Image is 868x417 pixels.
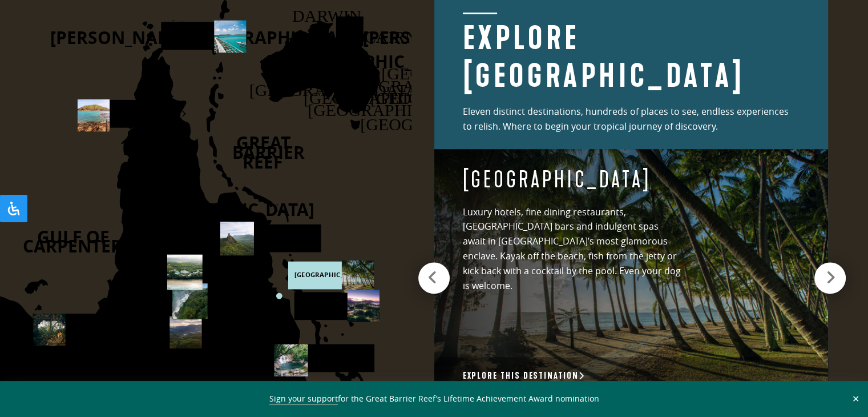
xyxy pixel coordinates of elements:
text: [GEOGRAPHIC_DATA] [308,100,482,119]
text: PENINSULA [139,207,237,231]
text: [GEOGRAPHIC_DATA] [360,115,535,134]
text: DARWIN [292,6,361,25]
text: GULF OF [37,224,108,248]
text: [GEOGRAPHIC_DATA] [304,88,478,107]
text: [GEOGRAPHIC_DATA] [381,63,556,82]
svg: Open Accessibility Panel [7,202,21,215]
a: Explore this destination [463,370,585,382]
h2: Explore [GEOGRAPHIC_DATA] [463,13,800,95]
button: Close [849,394,862,404]
text: REEF [243,150,282,174]
text: BARRIER [232,141,305,164]
text: [GEOGRAPHIC_DATA] [286,50,460,73]
p: Luxury hotels, fine dining restaurants, [GEOGRAPHIC_DATA] bars and indulgent spas await in [GEOGR... [463,205,681,294]
a: Sign your support [269,393,338,405]
h4: [GEOGRAPHIC_DATA] [463,166,681,194]
text: [GEOGRAPHIC_DATA] [140,198,314,221]
span: for the Great Barrier Reef’s Lifetime Achievement Award nomination [269,393,599,405]
p: Eleven distinct destinations, hundreds of places to see, endless experiences to relish. Where to ... [463,105,800,134]
text: GREAT [236,131,290,154]
text: [GEOGRAPHIC_DATA] [249,81,423,99]
text: CARPENTERIA [23,234,140,258]
text: [PERSON_NAME][GEOGRAPHIC_DATA][PERSON_NAME] [50,26,502,49]
text: [GEOGRAPHIC_DATA] [337,77,512,95]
